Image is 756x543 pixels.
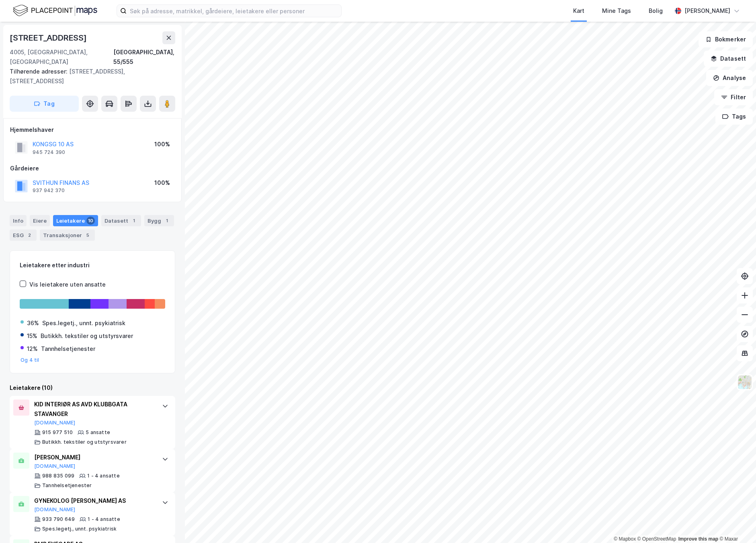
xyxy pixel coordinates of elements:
div: 12% [27,344,38,354]
div: Datasett [101,215,141,226]
button: Filter [714,89,753,105]
button: [DOMAIN_NAME] [34,463,76,469]
button: [DOMAIN_NAME] [34,506,76,513]
div: Leietakere [53,215,98,226]
div: 5 [84,231,92,239]
a: Mapbox [614,536,636,542]
div: Tannhelsetjenester [42,482,92,489]
div: 2 [25,231,33,239]
div: Spes.legetj., unnt. psykiatrisk [42,318,125,328]
div: 100% [154,139,170,149]
div: [STREET_ADDRESS] [10,31,88,44]
div: Hjemmelshaver [10,125,175,135]
div: ESG [10,229,37,241]
div: Eiere [30,215,50,226]
div: Leietakere etter industri [20,260,165,270]
div: 100% [154,178,170,188]
div: Gårdeiere [10,164,175,173]
div: Bygg [144,215,174,226]
span: Tilhørende adresser: [10,68,69,75]
div: Bolig [649,6,663,16]
div: Kart [573,6,584,16]
div: 15% [27,331,37,341]
div: 10 [86,217,95,225]
button: Tags [715,109,753,125]
button: [DOMAIN_NAME] [34,420,76,426]
div: [PERSON_NAME] [34,453,154,462]
button: Analyse [706,70,753,86]
div: [GEOGRAPHIC_DATA], 55/555 [113,47,175,67]
div: 5 ansatte [86,429,110,436]
div: 988 835 099 [42,473,74,479]
div: 1 [130,217,138,225]
div: Kontrollprogram for chat [716,504,756,543]
div: 1 - 4 ansatte [87,473,120,479]
div: KID INTERIØR AS AVD KLUBBGATA STAVANGER [34,400,154,419]
a: OpenStreetMap [637,536,676,542]
div: Transaksjoner [40,229,95,241]
a: Improve this map [678,536,718,542]
div: Info [10,215,27,226]
div: 1 [163,217,171,225]
div: 933 790 649 [42,516,75,523]
div: 1 - 4 ansatte [88,516,120,523]
div: Leietakere (10) [10,383,175,393]
div: Spes.legetj., unnt. psykiatrisk [42,526,117,532]
div: Butikkh. tekstiler og utstyrsvarer [42,439,127,445]
button: Og 4 til [20,357,39,363]
div: Mine Tags [602,6,631,16]
input: Søk på adresse, matrikkel, gårdeiere, leietakere eller personer [127,5,341,17]
img: Z [737,375,752,390]
div: 4005, [GEOGRAPHIC_DATA], [GEOGRAPHIC_DATA] [10,47,113,67]
button: Tag [10,96,79,112]
div: [PERSON_NAME] [684,6,730,16]
div: 937 942 370 [33,187,65,194]
div: GYNEKOLOG [PERSON_NAME] AS [34,496,154,506]
div: Tannhelsetjenester [41,344,95,354]
div: 915 977 510 [42,429,73,436]
img: logo.f888ab2527a4732fd821a326f86c7f29.svg [13,4,97,18]
button: Bokmerker [699,31,753,47]
div: 36% [27,318,39,328]
div: Butikkh. tekstiler og utstyrsvarer [41,331,133,341]
div: Vis leietakere uten ansatte [29,280,106,289]
button: Datasett [704,51,753,67]
div: [STREET_ADDRESS], [STREET_ADDRESS] [10,67,169,86]
div: 945 724 390 [33,149,65,156]
iframe: Chat Widget [716,504,756,543]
